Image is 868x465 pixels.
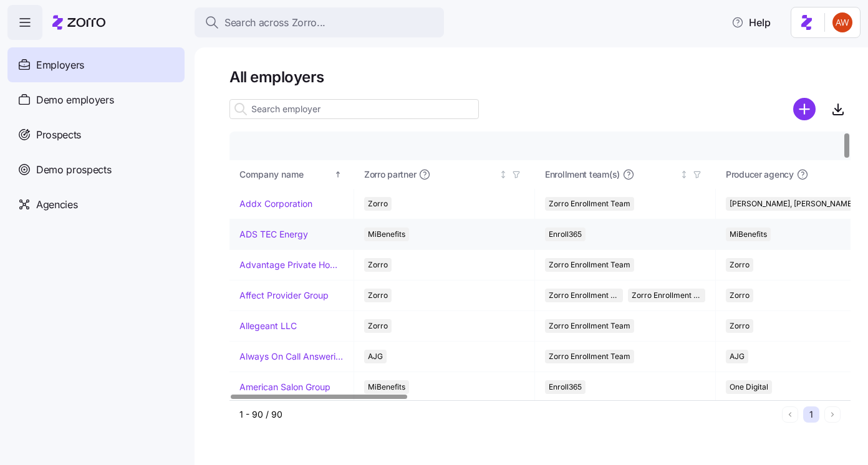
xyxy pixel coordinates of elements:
span: Zorro Enrollment Experts [632,289,702,302]
span: MiBenefits [368,380,405,394]
span: Prospects [36,127,81,143]
button: Previous page [782,406,798,423]
a: Affect Provider Group [239,289,329,302]
div: Not sorted [499,170,508,179]
span: One Digital [730,380,768,394]
span: AJG [730,350,745,363]
button: Help [721,10,781,35]
a: Demo prospects [7,152,185,187]
a: Prospects [7,117,185,152]
a: American Salon Group [239,381,330,393]
th: Enrollment team(s)Not sorted [535,160,716,189]
span: Zorro [368,258,388,272]
span: Agencies [36,197,77,213]
span: Demo employers [36,92,114,108]
div: Not sorted [680,170,688,179]
a: ADS TEC Energy [239,228,308,241]
span: MiBenefits [730,228,767,241]
span: MiBenefits [368,228,405,241]
span: Zorro Enrollment Team [549,350,630,363]
img: 3c671664b44671044fa8929adf5007c6 [832,12,852,32]
span: Zorro [730,289,750,302]
span: Search across Zorro... [224,15,325,31]
svg: add icon [793,98,816,120]
button: Next page [824,406,841,423]
span: Zorro Enrollment Team [549,197,630,211]
span: Zorro [730,319,750,333]
span: Demo prospects [36,162,112,178]
div: 1 - 90 / 90 [239,408,777,421]
span: Producer agency [726,168,794,181]
a: Employers [7,47,185,82]
a: Demo employers [7,82,185,117]
a: Always On Call Answering Service [239,350,344,363]
button: Search across Zorro... [195,7,444,37]
span: Help [731,15,771,30]
th: Zorro partnerNot sorted [354,160,535,189]
span: Enrollment team(s) [545,168,620,181]
a: Advantage Private Home Care [239,259,344,271]
button: 1 [803,406,819,423]
span: Zorro partner [364,168,416,181]
a: Addx Corporation [239,198,312,210]
span: Employers [36,57,84,73]
span: Zorro Enrollment Team [549,258,630,272]
span: Enroll365 [549,228,582,241]
span: Enroll365 [549,380,582,394]
a: Allegeant LLC [239,320,297,332]
span: Zorro Enrollment Team [549,319,630,333]
span: Zorro [368,289,388,302]
span: AJG [368,350,383,363]
span: Zorro [368,319,388,333]
span: Zorro [368,197,388,211]
div: Sorted ascending [334,170,342,179]
input: Search employer [229,99,479,119]
span: Zorro Enrollment Team [549,289,619,302]
th: Company nameSorted ascending [229,160,354,189]
a: Agencies [7,187,185,222]
h1: All employers [229,67,851,87]
div: Company name [239,168,332,181]
span: Zorro [730,258,750,272]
